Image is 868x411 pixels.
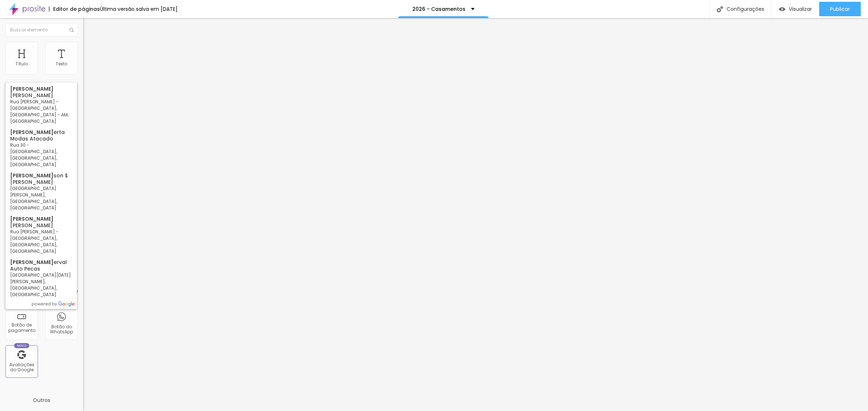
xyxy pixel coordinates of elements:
[17,343,27,348] font: Novo
[53,5,100,13] font: Editor de páginas
[819,2,861,16] button: Publicar
[83,18,868,411] iframe: Editor
[830,5,850,13] font: Publicar
[69,28,74,32] img: Ícone
[779,6,785,12] img: view-1.svg
[412,5,465,13] font: 2026 - Casamentos
[772,2,819,16] button: Visualizar
[56,61,67,67] font: Texto
[717,6,723,12] img: Ícone
[9,362,34,373] font: Avaliações do Google
[5,23,78,36] input: Buscar elemento
[100,5,178,13] font: Última versão salva em [DATE]
[16,61,28,67] font: Título
[8,322,35,333] font: Botão de pagamento
[789,5,812,13] font: Visualizar
[50,324,73,335] font: Botão do WhatsApp
[727,5,764,13] font: Configurações
[33,397,50,404] font: Outros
